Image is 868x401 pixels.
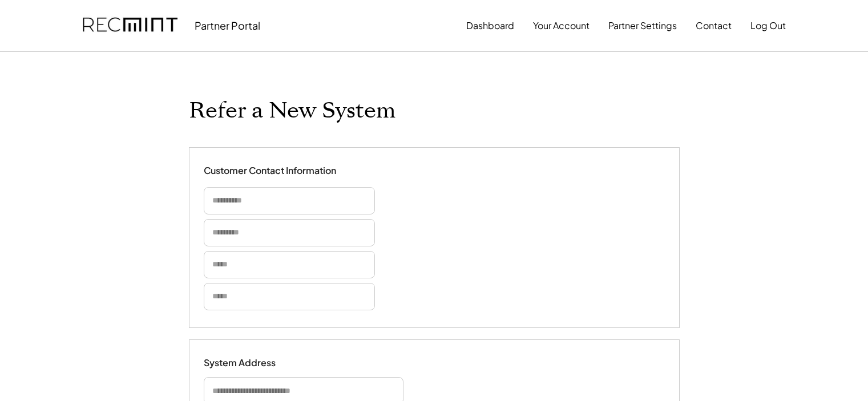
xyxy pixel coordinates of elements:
div: Partner Portal [195,19,260,32]
button: Your Account [533,14,590,37]
img: recmint-logotype%403x.png [83,6,177,45]
button: Partner Settings [608,14,677,37]
button: Log Out [750,14,786,37]
button: Dashboard [466,14,514,37]
div: Customer Contact Information [204,165,336,177]
h1: Refer a New System [189,98,395,124]
div: System Address [204,357,318,369]
button: Contact [696,14,732,37]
